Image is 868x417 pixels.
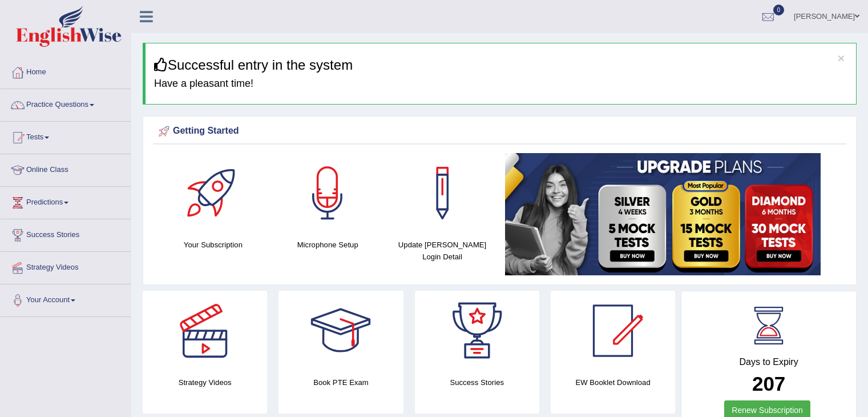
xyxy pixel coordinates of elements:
[773,5,785,15] span: 0
[154,78,847,90] h4: Have a pleasant time!
[415,376,539,388] h4: Success Stories
[838,52,845,64] button: ×
[505,153,821,275] img: small5.jpg
[1,252,131,280] a: Strategy Videos
[551,376,675,388] h4: EW Booklet Download
[162,239,265,251] h4: Your Subscription
[1,122,131,150] a: Tests
[1,57,131,85] a: Home
[1,284,131,313] a: Your Account
[154,58,847,73] h3: Successful entry in the system
[1,187,131,215] a: Predictions
[694,357,843,367] h4: Days to Expiry
[276,239,380,251] h4: Microphone Setup
[156,123,843,140] div: Getting Started
[143,376,267,388] h4: Strategy Videos
[1,154,131,183] a: Online Class
[278,376,403,388] h4: Book PTE Exam
[1,89,131,118] a: Practice Questions
[1,219,131,248] a: Success Stories
[391,239,494,263] h4: Update [PERSON_NAME] Login Detail
[752,372,785,395] b: 207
